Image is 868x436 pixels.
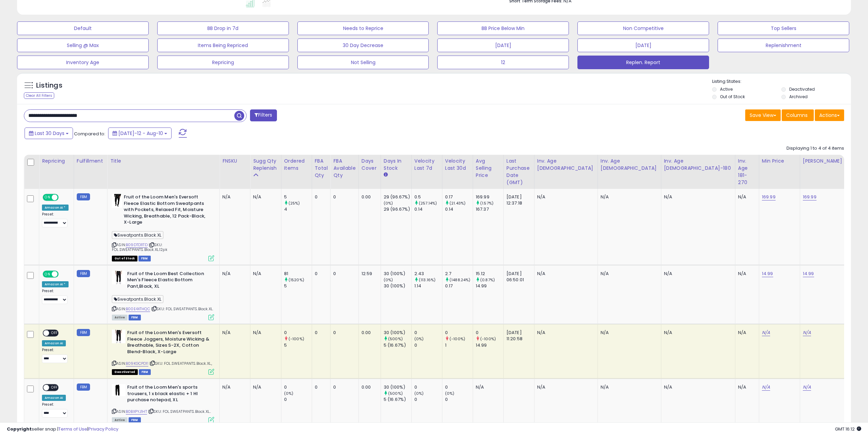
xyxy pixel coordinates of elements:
span: ON [43,271,52,277]
div: N/A [253,271,276,277]
label: Deactivated [789,86,815,92]
div: 0 [476,330,503,336]
span: ON [43,195,52,200]
div: Amazon AI [42,340,66,346]
small: FBM [77,270,90,277]
button: Repricing [157,56,289,69]
div: N/A [738,330,754,336]
small: (0%) [384,277,393,283]
a: B09DTD11TD [126,242,148,248]
div: N/A [537,330,592,336]
div: 81 [284,271,312,277]
a: B0BXPYJ1HT [126,409,147,415]
div: N/A [601,271,656,277]
small: (1488.24%) [450,277,471,283]
div: 29 (96.67%) [384,206,411,212]
span: Columns [786,112,808,119]
a: N/A [762,329,770,336]
img: 31FG5FzX5KL._SL40_.jpg [112,194,122,208]
div: N/A [664,330,730,336]
button: [DATE]-12 - Aug-10 [108,127,172,139]
div: 0.00 [362,194,376,200]
div: 0.5 [414,194,442,200]
div: 12.59 [362,271,376,277]
div: Inv. Age [DEMOGRAPHIC_DATA]-180 [664,157,732,172]
div: ASIN: [112,384,214,422]
div: 0 [333,384,353,390]
span: All listings that are unavailable for purchase on Amazon for any reason other than out-of-stock [112,369,138,375]
div: 0 [445,396,473,403]
a: 169.99 [803,194,816,200]
div: [DATE] 11:20:58 [506,330,529,342]
div: 0 [414,330,442,336]
div: 1 [445,342,473,348]
div: 0 [315,271,325,277]
span: Sweatpants.Black.XL [112,295,163,303]
div: Days In Stock [384,157,409,172]
div: 0.14 [445,206,473,212]
button: Last 30 Days [25,127,73,139]
div: 0 [445,384,473,390]
button: [DATE] [577,39,709,52]
button: Replen. Report [577,56,709,69]
button: Top Sellers [718,21,849,35]
small: (-100%) [450,336,465,342]
div: N/A [253,330,276,336]
div: 0.00 [362,330,376,336]
button: Selling @ Max [17,39,149,52]
div: Displaying 1 to 4 of 4 items [786,145,844,152]
div: 30 (100%) [384,271,411,277]
div: FBA Available Qty [333,157,355,179]
small: (1520%) [289,277,304,283]
div: Min Price [762,157,797,165]
button: Inventory Age [17,56,149,69]
div: Last Purchase Date (GMT) [506,157,531,186]
div: N/A [738,384,754,390]
div: Sugg Qty Replenish [253,157,278,172]
button: Save View [745,109,781,121]
a: 14.99 [803,270,814,277]
div: 0 [333,194,353,200]
div: 0 [284,384,312,390]
div: ASIN: [112,330,214,374]
small: FBM [77,329,90,336]
div: N/A [537,384,592,390]
span: 2025-09-10 16:12 GMT [835,426,861,432]
div: 0 [284,396,312,403]
div: Velocity Last 7d [414,157,439,172]
a: Terms of Use [58,426,87,432]
small: (0%) [414,336,424,342]
div: 0 [315,194,325,200]
button: Filters [250,109,277,121]
small: (0%) [414,391,424,396]
span: | SKU: FOL.SWEATPANTS.Black.XL.12pk [112,242,167,252]
button: 12 [437,56,569,69]
div: N/A [222,384,245,390]
button: Not Selling [297,56,429,69]
div: Avg Selling Price [476,157,501,179]
div: Velocity Last 30d [445,157,470,172]
div: N/A [222,330,245,336]
div: [DATE] 06:50:01 [506,271,529,283]
div: Inv. Age 181-270 [738,157,756,186]
div: Amazon AI [42,395,66,401]
button: [DATE] [437,39,569,52]
th: Please note that this number is a calculation based on your required days of coverage and your ve... [250,155,281,189]
small: (1.57%) [480,200,494,206]
b: Fruit of the Loom Men's Eversoft Fleece Elastic Bottom Sweatpants with Pockets, Relaxed Fit, Mois... [124,194,207,227]
div: Preset: [42,212,69,227]
div: [PERSON_NAME] [803,157,843,165]
div: 14.99 [476,342,503,348]
div: 0.17 [445,283,473,289]
div: 0 [414,342,442,348]
small: (113.16%) [419,277,436,283]
button: BB Drop in 7d [157,21,289,35]
span: FBM [139,369,151,375]
div: Preset: [42,289,69,304]
div: N/A [253,384,276,390]
div: ASIN: [112,194,214,260]
div: 0 [414,396,442,403]
div: 0.17 [445,194,473,200]
div: 0 [315,384,325,390]
span: All listings currently available for purchase on Amazon [112,417,128,423]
